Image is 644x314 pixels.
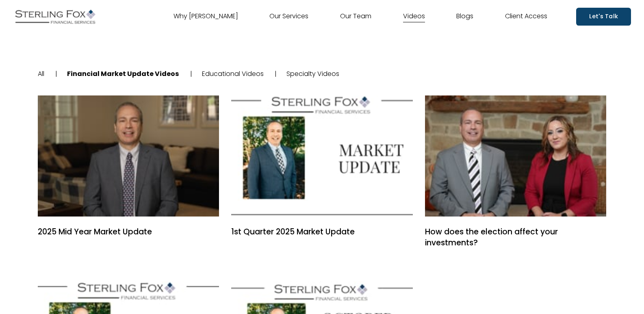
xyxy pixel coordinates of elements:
[13,6,98,27] img: Sterling Fox Financial Services
[269,10,308,23] a: Our Services
[67,69,179,78] a: Financial Market Update Videos
[231,95,413,217] a: 1st Quarter 2025 Market Update
[38,69,44,78] a: All
[190,69,192,78] span: |
[275,69,277,78] span: |
[231,227,413,238] a: 1st Quarter 2025 Market Update
[505,10,547,23] a: Client Access
[286,69,339,78] a: Specialty Videos
[340,10,371,23] a: Our Team
[456,10,473,23] a: Blogs
[202,69,264,78] a: Educational Videos
[576,8,631,25] a: Let's Talk
[38,227,219,238] a: 2025 Mid Year Market Update
[173,10,238,23] a: Why [PERSON_NAME]
[425,95,607,217] a: How does the election affect your investments?
[403,10,425,23] a: Videos
[38,95,219,217] a: 2025 Mid Year Market Update
[55,69,57,78] span: |
[38,46,607,102] nav: categories
[425,227,607,249] a: How does the election affect your investments?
